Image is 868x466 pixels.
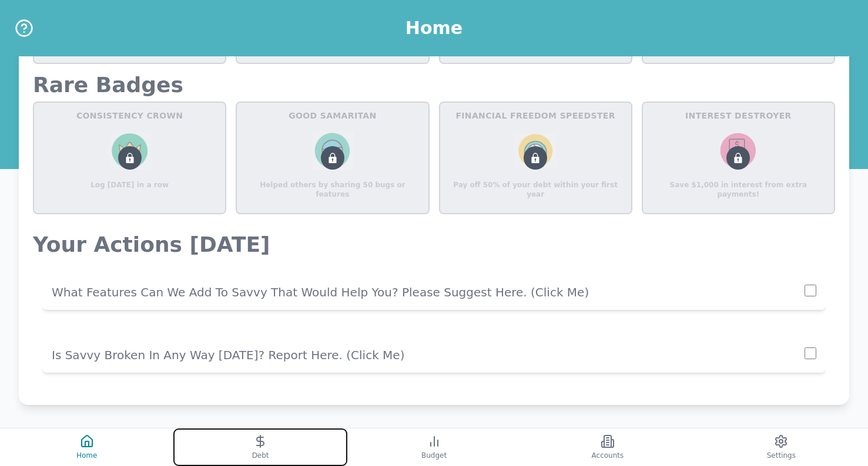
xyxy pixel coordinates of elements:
button: Help [14,18,34,38]
button: Accounts [521,428,694,466]
p: Is Savvy Broken In Any Way [DATE]? Report Here. (click me) [52,347,805,363]
button: Debt [173,428,347,466]
p: Your Actions [DATE] [33,233,835,256]
span: Home [76,451,97,460]
span: Settings [767,451,796,460]
div: Rare Badges [33,73,835,214]
h1: Home [405,18,463,39]
span: Budget [421,451,447,460]
span: Debt [252,451,269,460]
p: What Features Can We Add To Savvy That Would Help You? Please Suggest Here. (click me) [52,284,805,300]
span: Accounts [592,451,624,460]
button: Settings [695,428,868,466]
button: Budget [347,428,521,466]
